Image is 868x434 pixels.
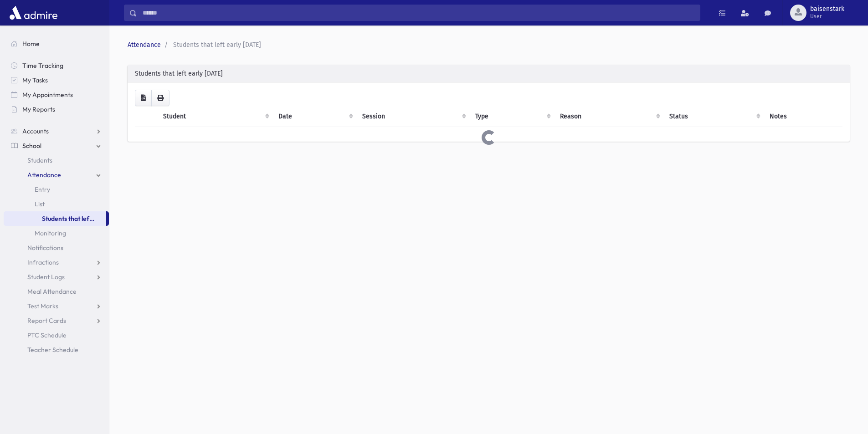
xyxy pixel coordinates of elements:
[4,182,109,197] a: Entry
[22,91,73,99] span: My Appointments
[27,317,66,325] span: Report Cards
[4,313,109,328] a: Report Cards
[173,41,261,49] span: Students that left early [DATE]
[764,106,842,127] th: Notes
[22,61,63,70] span: Time Tracking
[22,142,41,150] span: School
[35,200,45,208] span: List
[27,244,63,252] span: Notifications
[158,106,273,127] th: Student
[4,226,109,240] a: Monitoring
[4,73,109,87] a: My Tasks
[27,302,58,310] span: Test Marks
[4,284,109,299] a: Meal Attendance
[27,171,61,179] span: Attendance
[4,36,109,51] a: Home
[7,4,60,22] img: AdmirePro
[27,156,52,164] span: Students
[4,299,109,313] a: Test Marks
[128,41,161,49] a: Attendance
[4,197,109,211] a: List
[4,87,109,102] a: My Appointments
[470,106,554,127] th: Type
[27,273,65,281] span: Student Logs
[22,76,48,84] span: My Tasks
[135,90,152,106] button: CSV
[4,168,109,182] a: Attendance
[810,13,844,20] span: User
[4,153,109,168] a: Students
[357,106,470,127] th: Session
[4,211,106,226] a: Students that left early [DATE]
[4,342,109,357] a: Teacher Schedule
[4,124,109,138] a: Accounts
[27,258,59,266] span: Infractions
[4,328,109,342] a: PTC Schedule
[4,138,109,153] a: School
[810,5,844,13] span: baisenstark
[27,287,77,296] span: Meal Attendance
[128,65,850,82] div: Students that left early [DATE]
[22,105,55,113] span: My Reports
[27,346,78,354] span: Teacher Schedule
[35,185,50,194] span: Entry
[555,106,664,127] th: Reason
[22,127,49,135] span: Accounts
[4,102,109,117] a: My Reports
[128,40,846,50] nav: breadcrumb
[137,5,700,21] input: Search
[4,255,109,270] a: Infractions
[151,90,169,106] button: Print
[4,58,109,73] a: Time Tracking
[4,270,109,284] a: Student Logs
[22,40,40,48] span: Home
[273,106,356,127] th: Date
[27,331,67,339] span: PTC Schedule
[35,229,66,237] span: Monitoring
[664,106,764,127] th: Status
[4,240,109,255] a: Notifications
